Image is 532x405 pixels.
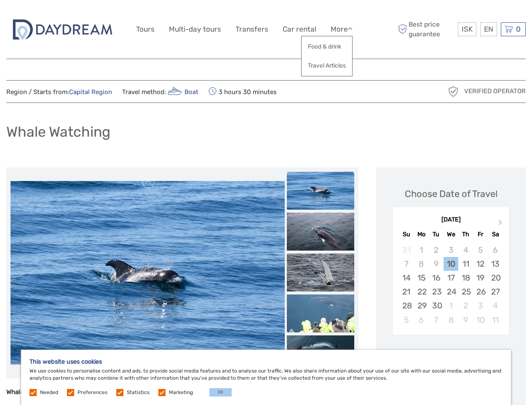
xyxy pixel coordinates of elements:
div: Choose Friday, September 19th, 2025 [473,271,488,285]
div: Su [399,229,414,240]
button: Next Month [495,218,508,231]
span: Best price guarantee [396,20,456,38]
img: verified_operator_grey_128.png [446,85,460,98]
div: Choose Friday, September 26th, 2025 [473,285,488,299]
div: Choose Tuesday, September 16th, 2025 [429,271,444,285]
div: Choose Wednesday, October 1st, 2025 [444,299,458,313]
div: Th [458,229,473,240]
div: Choose Date of Travel [405,187,497,200]
div: Not available Thursday, September 4th, 2025 [458,243,473,257]
span: ISK [462,25,473,33]
div: Not available Tuesday, September 2nd, 2025 [429,243,444,257]
div: Not available Sunday, September 7th, 2025 [399,257,414,271]
div: Choose Friday, October 10th, 2025 [473,313,488,327]
div: Not available Wednesday, September 3rd, 2025 [444,243,458,257]
div: Sa [488,229,503,240]
a: Tours [136,23,155,35]
a: Car rental [283,23,316,35]
div: Choose Sunday, October 5th, 2025 [399,313,414,327]
div: Choose Saturday, September 27th, 2025 [488,285,503,299]
img: 82281b81652e414592d277d9b75227da_slider_thumbnail.jpg [287,172,354,210]
div: Choose Thursday, October 2nd, 2025 [458,299,473,313]
div: Not available Monday, September 8th, 2025 [414,257,429,271]
div: Choose Saturday, October 4th, 2025 [488,299,503,313]
div: Choose Sunday, September 14th, 2025 [399,271,414,285]
div: We use cookies to personalise content and ads, to provide social media features and to analyse ou... [21,350,511,405]
div: month 2025-09 [396,243,506,327]
img: e11bfb244c4d4c99a4b7c4170cfb7933_slider_thumbnail.jpeg [287,335,354,373]
span: 3 hours 30 minutes [209,86,277,97]
div: Choose Tuesday, October 7th, 2025 [429,313,444,327]
div: Choose Monday, September 29th, 2025 [414,299,429,313]
div: Choose Sunday, September 28th, 2025 [399,299,414,313]
a: Food & drink [302,38,352,55]
label: Statistics [127,389,150,396]
h1: Whale Watching [6,123,110,140]
div: Not available Tuesday, September 9th, 2025 [429,257,444,271]
div: Choose Wednesday, October 8th, 2025 [444,313,458,327]
div: Choose Monday, October 6th, 2025 [414,313,429,327]
div: Not available Sunday, August 31st, 2025 [399,243,414,257]
img: 92049519f5d04c2a9d5a5c65cf9d1bd5_slider_thumbnail.jpeg [287,294,354,332]
span: Region / Starts from: [6,88,112,97]
a: Transfers [235,23,268,35]
div: We [444,229,458,240]
span: Verified Operator [464,87,526,96]
div: EN [480,22,497,36]
label: Marketing [169,389,193,396]
div: Choose Thursday, September 25th, 2025 [458,285,473,299]
a: Capital Region [69,88,112,96]
a: More [331,23,353,35]
button: OK [209,388,232,397]
div: Choose Saturday, September 20th, 2025 [488,271,503,285]
div: [DATE] [393,216,509,224]
div: Choose Thursday, September 18th, 2025 [458,271,473,285]
div: Not available Monday, September 1st, 2025 [414,243,429,257]
div: Choose Tuesday, September 23rd, 2025 [429,285,444,299]
a: Multi-day tours [169,23,221,35]
span: 0 [515,25,522,33]
div: Choose Thursday, September 11th, 2025 [458,257,473,271]
div: Choose Tuesday, September 30th, 2025 [429,299,444,313]
img: 3904908a7ffc4db9a47a7a83c76b14dd_slider_thumbnail.jpg [287,254,354,292]
img: 82281b81652e414592d277d9b75227da_main_slider.jpg [11,181,285,364]
a: Boat [166,88,198,96]
div: Choose Saturday, September 13th, 2025 [488,257,503,271]
div: Choose Wednesday, September 24th, 2025 [444,285,458,299]
div: Choose Saturday, October 11th, 2025 [488,313,503,327]
button: Open LiveChat chat widget [97,13,107,23]
div: Not available Saturday, September 6th, 2025 [488,243,503,257]
div: Choose Monday, September 22nd, 2025 [414,285,429,299]
div: Choose Friday, September 12th, 2025 [473,257,488,271]
div: Choose Sunday, September 21st, 2025 [399,285,414,299]
div: Mo [414,229,429,240]
div: Choose Thursday, October 9th, 2025 [458,313,473,327]
p: We're away right now. Please check back later! [12,15,95,22]
a: Travel Articles [302,57,352,74]
h5: This website uses cookies [29,358,503,365]
strong: Whale Watching Classic (3-3.5 hours) – Operates Year-Round [6,388,186,396]
label: Preferences [78,389,107,396]
div: Choose Wednesday, September 10th, 2025 [444,257,458,271]
div: Tu [429,229,444,240]
div: Choose Friday, October 3rd, 2025 [473,299,488,313]
label: Needed [40,389,58,396]
div: Not available Friday, September 5th, 2025 [473,243,488,257]
img: 24eec741537d4ed48c68dc1405d2221a_slider_thumbnail.jpg [287,213,354,251]
div: Choose Monday, September 15th, 2025 [414,271,429,285]
span: Travel method: [122,86,198,97]
img: 2722-c67f3ee1-da3f-448a-ae30-a82a1b1ec634_logo_big.jpg [6,15,118,43]
div: Fr [473,229,488,240]
div: Choose Wednesday, September 17th, 2025 [444,271,458,285]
